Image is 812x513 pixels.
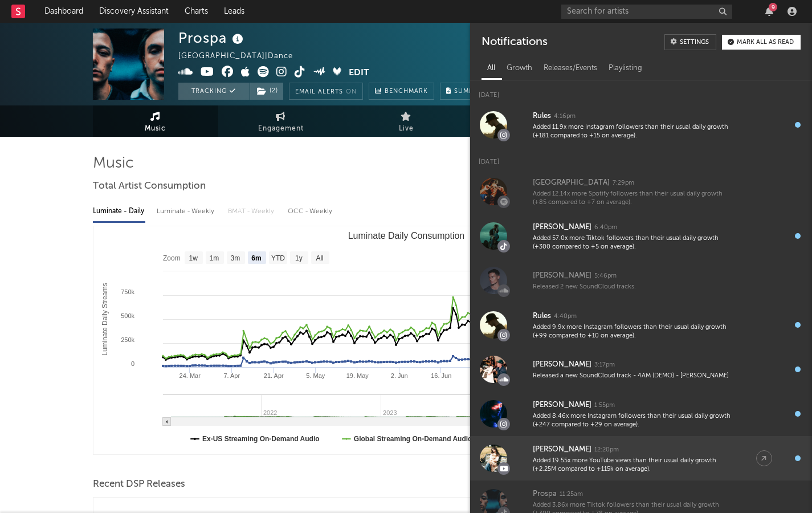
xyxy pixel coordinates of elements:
a: [PERSON_NAME]1:55pmAdded 8.46x more Instagram followers than their usual daily growth (+247 compa... [470,392,812,436]
button: Email AlertsOn [289,83,363,100]
text: 250k [121,336,134,343]
div: Luminate - Daily [93,202,145,221]
span: Live [399,122,414,136]
text: 6m [251,254,261,262]
a: [PERSON_NAME]12:20pmAdded 19.55x more YouTube views than their usual daily growth (+2.25M compare... [470,436,812,481]
div: 5:46pm [594,272,617,280]
div: [PERSON_NAME] [533,398,591,412]
div: [DATE] [470,147,812,169]
div: Luminate - Weekly [157,202,217,221]
text: Luminate Daily Consumption [348,231,464,241]
a: [PERSON_NAME]5:46pmReleased 2 new SoundCloud tracks. [470,258,812,303]
text: 1m [209,254,219,262]
text: 5. May [306,372,325,379]
div: Playlisting [603,59,648,78]
span: Music [145,122,166,136]
text: 500k [121,312,134,319]
a: Engagement [218,105,344,137]
button: Mark all as read [722,35,801,50]
a: [PERSON_NAME]3:17pmReleased a new SoundCloud track - 4AM (DEMO) - [PERSON_NAME] [470,347,812,392]
div: All [482,59,501,78]
div: [PERSON_NAME] [533,443,591,457]
text: 750k [121,288,134,295]
text: 1y [295,254,303,262]
a: [PERSON_NAME]6:40pmAdded 57.0x more Tiktok followers than their usual daily growth (+300 compared... [470,214,812,258]
text: 19. May [346,372,369,379]
div: 3:17pm [594,361,615,369]
span: ( 2 ) [250,83,284,100]
span: Total Artist Consumption [93,180,206,193]
div: Settings [680,39,709,46]
span: Benchmark [385,85,428,99]
button: Summary [440,83,494,100]
div: Releases/Events [538,59,603,78]
input: Search for artists [561,5,732,19]
div: 12:20pm [594,446,619,454]
text: 16. Jun [431,372,451,379]
div: 6:40pm [594,223,617,232]
div: Notifications [482,34,547,50]
div: OCC - Weekly [288,202,333,221]
div: [PERSON_NAME] [533,269,591,283]
button: Tracking [178,83,250,100]
div: Growth [501,59,538,78]
button: (2) [250,83,283,100]
text: 21. Apr [263,372,283,379]
span: Summary [454,88,488,95]
div: 4:40pm [554,312,577,321]
div: Mark all as read [737,39,794,46]
text: 0 [130,360,134,367]
a: Audience [469,105,594,137]
a: Settings [664,34,716,50]
div: 7:29pm [613,179,634,188]
div: Prospa [178,28,246,47]
div: Added 12.14x more Spotify followers than their usual daily growth (+85 compared to +7 on average). [533,190,733,207]
text: YTD [271,254,284,262]
div: Rules [533,109,551,123]
text: Ex-US Streaming On-Demand Audio [202,435,320,443]
div: 4:16pm [554,112,576,121]
div: Added 9.9x more Instagram followers than their usual daily growth (+99 compared to +10 on average). [533,323,733,341]
button: Edit [349,66,369,80]
div: [PERSON_NAME] [533,221,591,234]
div: Added 57.0x more Tiktok followers than their usual daily growth (+300 compared to +5 on average). [533,234,733,252]
div: Rules [533,310,551,323]
a: Music [93,105,218,137]
text: Luminate Daily Streams [101,283,109,355]
div: [GEOGRAPHIC_DATA] [533,176,610,190]
div: Added 11.9x more Instagram followers than their usual daily growth (+181 compared to +15 on avera... [533,123,733,141]
div: 9 [769,3,777,11]
div: Added 8.46x more Instagram followers than their usual daily growth (+247 compared to +29 on avera... [533,412,733,430]
em: On [346,89,357,95]
svg: Luminate Daily Consumption [93,226,719,454]
div: Added 19.55x more YouTube views than their usual daily growth (+2.25M compared to +115k on average). [533,457,733,474]
button: 9 [765,7,773,16]
text: 3m [230,254,240,262]
a: Benchmark [369,83,434,100]
div: Prospa [533,487,557,501]
text: 1w [189,254,198,262]
text: 24. Mar [179,372,201,379]
text: Global Streaming On-Demand Audio [353,435,472,443]
div: 1:55pm [594,401,615,410]
div: Released 2 new SoundCloud tracks. [533,283,733,291]
a: Live [344,105,469,137]
div: [PERSON_NAME] [533,358,591,372]
span: Engagement [258,122,304,136]
div: [DATE] [470,80,812,103]
text: Zoom [163,254,181,262]
div: Released a new SoundCloud track - 4AM (DEMO) - [PERSON_NAME] [533,372,733,380]
text: 2. Jun [390,372,407,379]
div: [GEOGRAPHIC_DATA] | Dance [178,50,319,63]
span: Recent DSP Releases [93,478,185,491]
a: Rules4:40pmAdded 9.9x more Instagram followers than their usual daily growth (+99 compared to +10... [470,303,812,347]
a: Rules4:16pmAdded 11.9x more Instagram followers than their usual daily growth (+181 compared to +... [470,103,812,147]
div: 11:25am [560,490,583,499]
text: All [316,254,323,262]
a: [GEOGRAPHIC_DATA]7:29pmAdded 12.14x more Spotify followers than their usual daily growth (+85 com... [470,169,812,214]
text: 7. Apr [223,372,240,379]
